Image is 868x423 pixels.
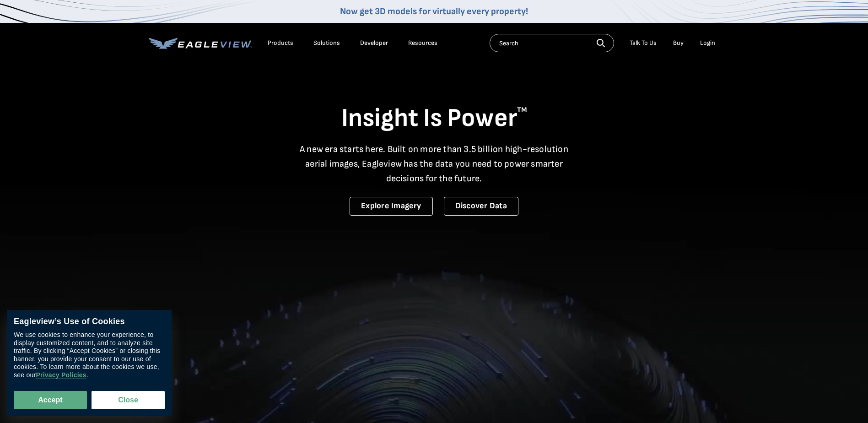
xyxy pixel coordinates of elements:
[408,39,437,47] div: Resources
[313,39,340,47] div: Solutions
[14,317,165,327] div: Eagleview’s Use of Cookies
[517,106,527,114] sup: TM
[14,391,87,409] button: Accept
[490,34,614,52] input: Search
[444,197,518,216] a: Discover Data
[673,39,684,47] a: Buy
[14,331,165,380] div: We use cookies to enhance your experience, to display customized content, and to analyze site tra...
[340,6,528,17] a: Now get 3D models for virtually every property!
[92,391,165,409] button: Close
[350,197,433,216] a: Explore Imagery
[360,39,388,47] a: Developer
[700,39,715,47] div: Login
[268,39,293,47] div: Products
[36,372,86,380] a: Privacy Policies
[149,103,720,135] h1: Insight Is Power
[294,142,574,186] p: A new era starts here. Built on more than 3.5 billion high-resolution aerial images, Eagleview ha...
[630,39,657,47] div: Talk To Us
